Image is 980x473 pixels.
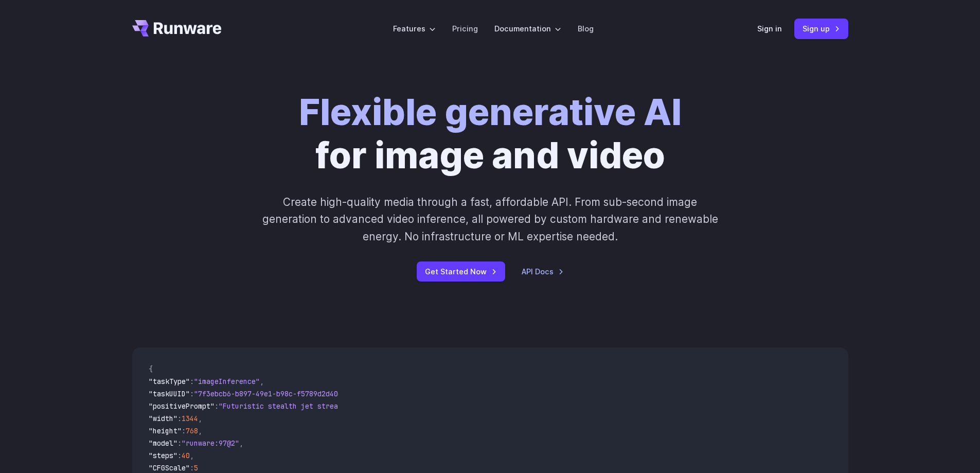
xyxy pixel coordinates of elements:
[186,426,198,435] span: 768
[578,23,594,34] a: Blog
[149,451,177,460] span: "steps"
[182,426,186,435] span: :
[190,463,194,472] span: :
[177,414,182,423] span: :
[149,463,190,472] span: "CFGScale"
[177,451,182,460] span: :
[190,377,194,386] span: :
[149,414,177,423] span: "width"
[260,377,264,386] span: ,
[194,463,198,472] span: 5
[194,377,260,386] span: "imageInference"
[215,401,219,411] span: :
[149,439,177,448] span: "model"
[132,20,222,37] a: Go to /
[393,23,436,34] label: Features
[261,194,719,245] p: Create high-quality media through a fast, affordable API. From sub-second image generation to adv...
[494,23,561,34] label: Documentation
[757,23,782,34] a: Sign in
[149,364,153,374] span: {
[149,389,190,398] span: "taskUUID"
[149,426,182,435] span: "height"
[239,439,243,448] span: ,
[149,377,190,386] span: "taskType"
[198,426,202,435] span: ,
[182,414,198,423] span: 1344
[177,439,182,448] span: :
[219,401,593,411] span: "Futuristic stealth jet streaking through a neon-lit cityscape with glowing purple exhaust"
[198,414,202,423] span: ,
[299,91,682,177] h1: for image and video
[452,23,478,34] a: Pricing
[417,261,505,282] a: Get Started Now
[522,266,564,277] a: API Docs
[190,389,194,398] span: :
[794,19,848,39] a: Sign up
[194,389,350,398] span: "7f3ebcb6-b897-49e1-b98c-f5789d2d40d7"
[149,401,215,411] span: "positivePrompt"
[299,90,682,134] strong: Flexible generative AI
[182,439,239,448] span: "runware:97@2"
[190,451,194,460] span: ,
[182,451,190,460] span: 40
